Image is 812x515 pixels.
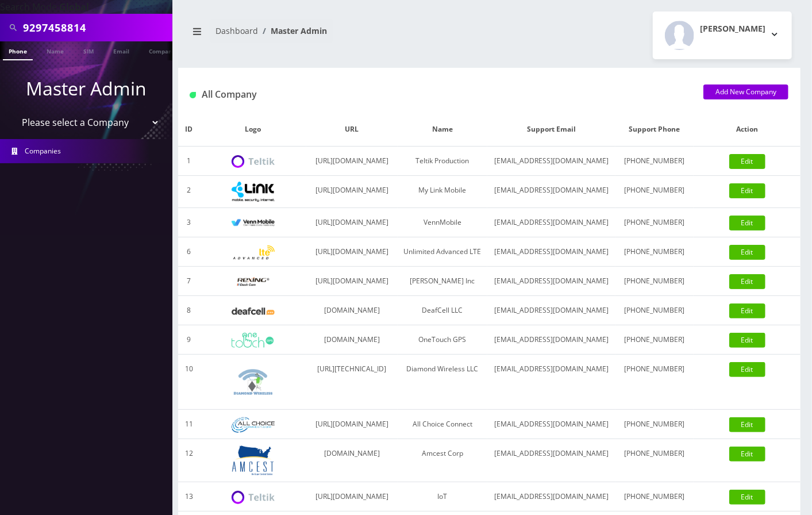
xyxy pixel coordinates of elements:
img: My Link Mobile [232,182,275,202]
img: Amcest Corp [232,445,275,476]
td: Diamond Wireless LLC [398,355,487,410]
td: [DOMAIN_NAME] [306,296,398,325]
td: [EMAIL_ADDRESS][DOMAIN_NAME] [487,208,615,237]
td: [PHONE_NUMBER] [615,237,694,267]
h2: [PERSON_NAME] [700,24,765,34]
th: Name [398,113,487,147]
nav: breadcrumb [187,19,481,52]
a: Edit [729,154,765,169]
th: Logo [199,113,306,147]
td: [PHONE_NUMBER] [615,325,694,355]
h1: All Company [190,89,686,100]
td: Unlimited Advanced LTE [398,237,487,267]
td: [PERSON_NAME] Inc [398,267,487,296]
td: [URL][DOMAIN_NAME] [306,208,398,237]
a: Edit [729,490,765,505]
img: IoT [232,491,275,504]
td: DeafCell LLC [398,296,487,325]
td: [EMAIL_ADDRESS][DOMAIN_NAME] [487,439,615,482]
td: [URL][DOMAIN_NAME] [306,267,398,296]
td: [PHONE_NUMBER] [615,410,694,439]
td: [EMAIL_ADDRESS][DOMAIN_NAME] [487,410,615,439]
a: Edit [729,274,765,289]
img: OneTouch GPS [232,333,275,348]
td: 8 [178,296,199,325]
th: Support Email [487,113,615,147]
td: [EMAIL_ADDRESS][DOMAIN_NAME] [487,296,615,325]
td: [URL][DOMAIN_NAME] [306,410,398,439]
td: [PHONE_NUMBER] [615,439,694,482]
a: Edit [729,245,765,260]
td: [URL][DOMAIN_NAME] [306,147,398,176]
a: Edit [729,362,765,377]
td: VennMobile [398,208,487,237]
td: [EMAIL_ADDRESS][DOMAIN_NAME] [487,482,615,512]
td: [DOMAIN_NAME] [306,439,398,482]
a: Edit [729,447,765,462]
td: [URL][DOMAIN_NAME] [306,482,398,512]
th: Support Phone [615,113,694,147]
td: 6 [178,237,199,267]
td: Amcest Corp [398,439,487,482]
img: Teltik Production [232,155,275,168]
img: Rexing Inc [232,276,275,287]
strong: Global [59,1,89,13]
td: [URL][TECHNICAL_ID] [306,355,398,410]
td: 7 [178,267,199,296]
a: Edit [729,417,765,432]
td: [PHONE_NUMBER] [615,147,694,176]
a: Edit [729,216,765,230]
a: Edit [729,303,765,318]
td: 10 [178,355,199,410]
td: 9 [178,325,199,355]
td: [EMAIL_ADDRESS][DOMAIN_NAME] [487,176,615,208]
a: Name [41,41,70,59]
img: Unlimited Advanced LTE [232,245,275,260]
a: Edit [729,333,765,348]
td: [EMAIL_ADDRESS][DOMAIN_NAME] [487,325,615,355]
td: [EMAIL_ADDRESS][DOMAIN_NAME] [487,237,615,267]
td: [URL][DOMAIN_NAME] [306,237,398,267]
td: All Choice Connect [398,410,487,439]
td: [PHONE_NUMBER] [615,176,694,208]
td: [PHONE_NUMBER] [615,208,694,237]
td: My Link Mobile [398,176,487,208]
a: Company [143,41,182,59]
a: Email [107,41,135,59]
td: [PHONE_NUMBER] [615,355,694,410]
img: All Choice Connect [232,417,275,433]
button: [PERSON_NAME] [653,11,792,59]
input: Search All Companies [23,17,170,39]
span: Companies [25,146,61,156]
td: [EMAIL_ADDRESS][DOMAIN_NAME] [487,267,615,296]
td: 1 [178,147,199,176]
td: [PHONE_NUMBER] [615,296,694,325]
td: 3 [178,208,199,237]
td: 2 [178,176,199,208]
a: Phone [3,41,33,60]
a: Add New Company [703,84,788,99]
td: [PHONE_NUMBER] [615,267,694,296]
td: [URL][DOMAIN_NAME] [306,176,398,208]
td: [PHONE_NUMBER] [615,482,694,512]
td: OneTouch GPS [398,325,487,355]
td: IoT [398,482,487,512]
img: Diamond Wireless LLC [232,360,275,403]
td: 13 [178,482,199,512]
a: Dashboard [215,25,258,36]
a: Edit [729,183,765,198]
td: Teltik Production [398,147,487,176]
td: [DOMAIN_NAME] [306,325,398,355]
td: 12 [178,439,199,482]
a: SIM [78,41,99,59]
li: Master Admin [258,25,327,37]
th: URL [306,113,398,147]
img: All Company [190,92,196,98]
td: 11 [178,410,199,439]
img: DeafCell LLC [232,308,275,315]
img: VennMobile [232,219,275,227]
td: [EMAIL_ADDRESS][DOMAIN_NAME] [487,147,615,176]
th: ID [178,113,199,147]
th: Action [694,113,801,147]
td: [EMAIL_ADDRESS][DOMAIN_NAME] [487,355,615,410]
